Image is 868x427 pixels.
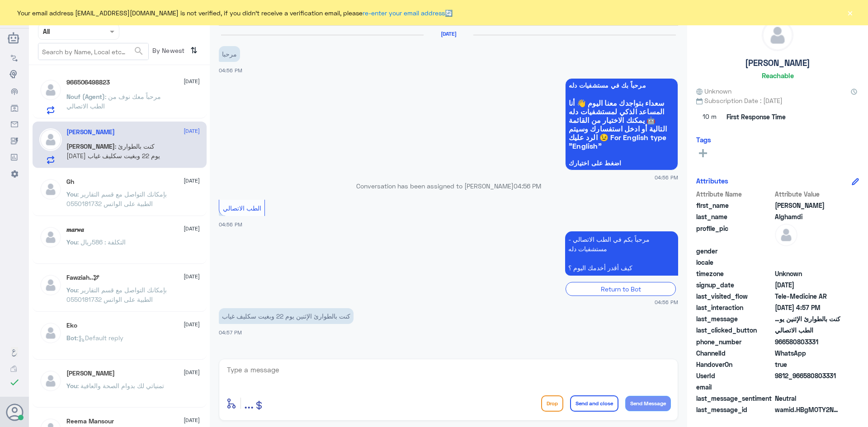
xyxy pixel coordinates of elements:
[625,396,671,411] button: Send Message
[6,404,23,421] button: Avatar
[66,142,115,150] span: [PERSON_NAME]
[244,395,254,411] span: ...
[17,8,453,18] span: Your email address [EMAIL_ADDRESS][DOMAIN_NAME] is not verified, if you didn't receive a verifica...
[696,212,773,221] span: last_name
[775,394,840,403] span: 0
[696,109,723,125] span: 10 m
[696,96,859,105] span: Subscription Date : [DATE]
[696,258,773,267] span: locale
[696,86,731,96] span: Unknown
[39,226,62,249] img: defaultAdmin.png
[655,298,678,306] span: 04:56 PM
[219,67,242,73] span: 04:56 PM
[184,127,200,135] span: [DATE]
[762,20,793,51] img: defaultAdmin.png
[696,201,773,210] span: first_name
[696,394,773,403] span: last_message_sentiment
[244,393,254,413] button: ...
[184,272,200,281] span: [DATE]
[696,382,773,392] span: email
[696,337,773,347] span: phone_number
[570,395,618,412] button: Send and close
[566,282,676,296] div: Return to Bot
[223,204,261,212] span: الطب الاتصالي
[66,226,84,234] h5: 𝒎𝒂𝒓𝒘𝒂
[39,128,62,151] img: defaultAdmin.png
[133,44,144,59] button: search
[696,280,773,290] span: signup_date
[762,71,794,80] h6: Reachable
[39,79,62,101] img: defaultAdmin.png
[77,334,123,342] span: : Default reply
[66,274,99,282] h5: Fawziah..🕊
[655,174,678,181] span: 04:56 PM
[219,181,678,191] p: Conversation has been assigned to [PERSON_NAME]
[775,269,840,278] span: Unknown
[569,160,675,167] span: اضغط على اختيارك
[775,224,797,246] img: defaultAdmin.png
[66,370,115,377] h5: Mohammed ALRASHED
[184,416,200,424] span: [DATE]
[184,368,200,376] span: [DATE]
[775,325,840,335] span: الطب الاتصالي
[696,303,773,312] span: last_interaction
[184,77,200,85] span: [DATE]
[66,418,114,425] h5: Reema Mansour
[696,136,711,144] h6: Tags
[66,178,74,186] h5: Gh
[745,58,810,68] h5: [PERSON_NAME]
[66,93,105,100] span: Nouf (Agent)
[149,43,187,61] span: By Newest
[219,308,354,324] p: 25/9/2025, 4:57 PM
[696,246,773,256] span: gender
[696,177,728,185] h6: Attributes
[184,177,200,185] span: [DATE]
[66,79,110,86] h5: 966506498823
[696,269,773,278] span: timezone
[775,314,840,324] span: كنت بالطوارئ الإثنين يوم 22 وبغيت سكليف غياب
[9,377,20,388] i: check
[363,9,445,17] a: re-enter your email address
[565,231,678,276] p: 25/9/2025, 4:56 PM
[696,314,773,324] span: last_message
[775,212,840,221] span: Alghamdi
[39,178,62,201] img: defaultAdmin.png
[696,291,773,301] span: last_visited_flow
[424,31,473,37] h6: [DATE]
[219,46,240,62] p: 25/9/2025, 4:56 PM
[184,225,200,233] span: [DATE]
[696,224,773,244] span: profile_pic
[219,221,242,227] span: 04:56 PM
[66,190,167,207] span: : بإمكانك التواصل مع قسم التقارير الطبية على الواتس 0550181732
[38,43,148,60] input: Search by Name, Local etc…
[66,382,77,389] span: You
[66,190,77,198] span: You
[39,274,62,296] img: defaultAdmin.png
[775,246,840,256] span: null
[66,322,77,329] h5: Eko
[775,371,840,380] span: 9812_966580803331
[569,99,675,150] span: سعداء بتواجدك معنا اليوم 👋 أنا المساعد الذكي لمستشفيات دله 🤖 يمكنك الاختيار من القائمة التالية أو...
[845,8,854,17] button: ×
[775,280,840,290] span: 2025-09-25T13:56:07.727Z
[66,238,77,246] span: You
[541,395,563,412] button: Drop
[775,405,840,414] span: wamid.HBgMOTY2NTgwODAzMzMxFQIAEhgUM0FDMzBBMzk0MkUxMjlBREZEMUMA
[696,325,773,335] span: last_clicked_button
[775,382,840,392] span: null
[39,370,62,392] img: defaultAdmin.png
[696,371,773,380] span: UserId
[775,258,840,267] span: null
[514,182,541,190] span: 04:56 PM
[190,43,198,58] i: ⇅
[775,337,840,347] span: 966580803331
[66,334,77,342] span: Bot
[77,382,164,389] span: : تمنياتي لك بدوام الصحة والعافية
[77,238,126,246] span: : التكلفة : 586ريال
[569,82,675,89] span: مرحباً بك في مستشفيات دله
[133,46,144,56] span: search
[696,189,773,199] span: Attribute Name
[219,329,242,335] span: 04:57 PM
[66,286,167,303] span: : بإمكانك التواصل مع قسم التقارير الطبية على الواتس 0550181732
[696,360,773,369] span: HandoverOn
